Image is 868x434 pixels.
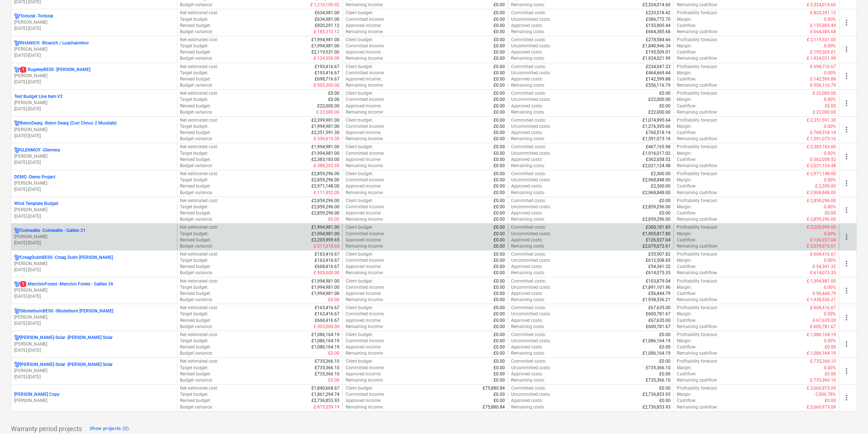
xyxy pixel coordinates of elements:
[646,16,671,23] p: £586,772.70
[511,70,551,76] p: Uncommitted costs :
[20,281,26,287] span: 1
[180,171,219,177] p: Net estimated cost :
[346,103,381,109] p: Approved income :
[824,123,836,130] p: 0.00%
[511,49,543,55] p: Approved costs :
[346,171,373,177] p: Client budget :
[494,55,505,62] p: £0.00
[494,64,505,70] p: £0.00
[14,391,174,404] div: [PERSON_NAME] Copy[PERSON_NAME]
[646,157,671,163] p: £362,058.52
[20,255,113,261] p: CreagDubhBESS - Creag Dubh [PERSON_NAME]
[311,43,339,49] p: £1,994,981.00
[180,123,209,130] p: Target budget :
[511,171,546,177] p: Committed costs :
[648,96,671,103] p: £22,000.00
[20,13,53,19] p: Torloisk - Torloisk
[20,335,113,341] p: [PERSON_NAME]-Solar - [PERSON_NAME] Solar
[813,109,836,115] p: £-22,000.00
[180,90,219,96] p: Net estimated cost :
[824,70,836,76] p: 0.00%
[843,152,851,161] span: more_vert
[14,255,174,273] div: CreagDubhBESS -Creag Dubh [PERSON_NAME][PERSON_NAME][DATE]-[DATE]
[646,130,671,136] p: £760,518.14
[311,144,339,150] p: £1,994,981.00
[14,159,174,166] p: [DATE] - [DATE]
[315,10,339,16] p: £634,981.00
[180,76,211,82] p: Revised budget :
[20,67,26,72] span: 1
[346,55,384,62] p: Remaining income :
[643,163,671,169] p: £2,021,124.48
[14,40,20,46] div: Project has multi currencies enabled
[317,103,339,109] p: £22,000.00
[20,308,113,314] p: SibsterburnBESS - Sibsterburn [PERSON_NAME]
[677,2,718,8] p: Remaining cashflow :
[14,52,174,59] p: [DATE] - [DATE]
[494,49,505,55] p: £0.00
[511,16,551,23] p: Uncommitted costs :
[14,335,20,341] div: Project has multi currencies enabled
[14,79,174,85] p: [DATE] - [DATE]
[843,286,851,295] span: more_vert
[14,320,174,327] p: [DATE] - [DATE]
[494,16,505,23] p: £0.00
[20,228,86,234] p: Colmeallie - Colmeallie - Galileo 21
[311,150,339,157] p: £1,994,981.00
[20,281,113,287] p: MenzionForest - Menzion Forest - Galileo 26
[677,144,718,150] p: Profitability forecast :
[648,109,671,115] p: £22,000.00
[643,117,671,123] p: £1,074,995.64
[643,43,671,49] p: £1,840,946.34
[511,23,543,29] p: Approved costs :
[14,391,59,398] p: [PERSON_NAME] Copy
[677,16,692,23] p: Margin :
[843,72,851,80] span: more_vert
[843,313,851,322] span: more_vert
[494,90,505,96] p: £0.00
[643,123,671,130] p: £1,276,595.66
[494,157,505,163] p: £0.00
[180,2,213,8] p: Budget variance :
[346,123,385,130] p: Committed income :
[677,23,696,29] p: Cashflow :
[14,362,20,368] div: Project has multi currencies enabled
[180,55,213,62] p: Budget variance :
[14,228,20,234] div: Project has multi currencies enabled
[677,29,718,35] p: Remaining cashflow :
[843,45,851,54] span: more_vert
[494,82,505,88] p: £0.00
[314,82,339,88] p: £-505,300.00
[843,393,851,402] span: more_vert
[311,171,339,177] p: £2,859,296.00
[180,23,211,29] p: Revised budget :
[677,96,692,103] p: Margin :
[511,163,545,169] p: Remaining costs :
[14,267,174,273] p: [DATE] - [DATE]
[14,261,174,267] p: [PERSON_NAME]
[14,362,174,380] div: [PERSON_NAME]-Solar -[PERSON_NAME] Solar[PERSON_NAME][DATE]-[DATE]
[315,70,339,76] p: £193,416.67
[14,19,174,25] p: [PERSON_NAME]
[180,64,219,70] p: Net estimated cost :
[14,347,174,354] p: [DATE] - [DATE]
[20,67,90,73] p: RugeleyBESS - [PERSON_NAME]
[494,117,505,123] p: £0.00
[810,49,836,55] p: £-195,509.01
[14,46,174,52] p: [PERSON_NAME]
[328,96,339,103] p: £0.00
[843,206,851,214] span: more_vert
[677,130,696,136] p: Cashflow :
[511,136,545,142] p: Remaining costs :
[646,23,671,29] p: £155,905.44
[643,150,671,157] p: £1,916,017.02
[677,109,718,115] p: Remaining cashflow :
[14,213,174,220] p: [DATE] - [DATE]
[677,90,718,96] p: Profitability forecast :
[511,150,551,157] p: Uncommitted costs :
[346,144,373,150] p: Client budget :
[14,147,20,153] div: Project has multi currencies enabled
[511,123,551,130] p: Uncommitted costs :
[677,49,696,55] p: Cashflow :
[180,130,211,136] p: Revised budget :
